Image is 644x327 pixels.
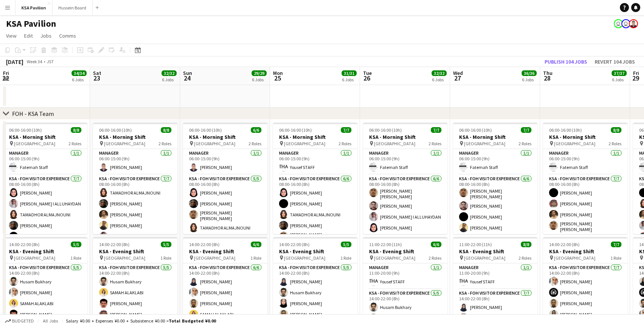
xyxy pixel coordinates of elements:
h3: KSA - Evening Shift [183,248,267,255]
a: Comms [56,31,79,41]
app-card-role: KSA - FOH Visitor Experience6/608:00-16:00 (8h)[PERSON_NAME][PERSON_NAME]TAMADHOR ALMAJNOUNI[PERS... [273,175,357,257]
h3: KSA - Morning Shift [453,134,537,140]
h3: KSA - Morning Shift [3,134,87,140]
span: [GEOGRAPHIC_DATA] [374,141,415,146]
app-card-role: Manager1/106:00-15:00 (9h)Fatemah Staff [363,149,447,175]
span: 36/36 [522,70,537,76]
h3: KSA - Evening Shift [363,248,447,255]
span: 5/5 [71,242,81,247]
span: 06:00-16:00 (10h) [189,127,222,133]
app-card-role: Manager1/106:00-15:00 (9h)[PERSON_NAME] [183,149,267,175]
span: Budgeted [12,318,34,324]
span: 06:00-16:00 (10h) [9,127,42,133]
span: [GEOGRAPHIC_DATA] [554,255,595,261]
span: 6/6 [431,242,441,247]
button: Revert 104 jobs [592,57,638,67]
h3: KSA - Evening Shift [3,248,87,255]
span: 2 Roles [339,141,351,146]
span: 5/5 [161,242,171,247]
span: 7/7 [521,127,531,133]
span: Thu [543,70,552,76]
div: Salary ¥0.00 + Expenses ¥0.00 + Subsistence ¥0.00 = [66,318,216,324]
span: 14:00-22:00 (8h) [99,242,130,247]
span: 27 [452,74,463,82]
div: 06:00-16:00 (10h)7/7KSA - Morning Shift [GEOGRAPHIC_DATA]2 RolesManager1/106:00-15:00 (9h)Fatemah... [363,123,447,234]
span: 2 Roles [429,141,441,146]
div: [DATE] [6,58,23,65]
div: FOH - KSA Team [12,110,54,117]
span: [GEOGRAPHIC_DATA] [374,255,415,261]
span: 32/32 [432,70,447,76]
div: 6 Jobs [432,77,446,82]
app-card-role: KSA - FOH Visitor Experience7/708:00-16:00 (8h)[PERSON_NAME][PERSON_NAME] I ALLUHAYDANTAMADHOR AL... [3,175,87,266]
span: Sat [93,70,101,76]
app-job-card: 06:00-16:00 (10h)8/8KSA - Morning Shift [GEOGRAPHIC_DATA]2 RolesManager1/106:00-15:00 (9h)[PERSON... [93,123,177,234]
span: 1 Role [610,255,621,261]
h3: KSA - Evening Shift [273,248,357,255]
span: Mon [273,70,283,76]
span: Sun [183,70,192,76]
h1: KSA Pavilion [6,18,56,29]
span: [GEOGRAPHIC_DATA] [284,255,325,261]
div: 6 Jobs [612,77,626,82]
button: KSA Pavilion [15,0,52,15]
app-card-role: KSA - FOH Visitor Experience7/708:00-16:00 (8h)[PERSON_NAME][PERSON_NAME][PERSON_NAME][PERSON_NAM... [543,175,627,268]
span: 24 [182,74,192,82]
div: 6 Jobs [522,77,536,82]
span: 14:00-22:00 (8h) [9,242,40,247]
span: Wed [453,70,463,76]
app-card-role: Manager1/106:00-15:00 (9h)Fatemah Staff [543,149,627,175]
span: 1 Role [250,255,261,261]
app-job-card: 06:00-16:00 (10h)8/8KSA - Morning Shift [GEOGRAPHIC_DATA]2 RolesManager1/106:00-15:00 (9h)Fatemah... [543,123,627,234]
app-card-role: KSA - FOH Visitor Experience7/708:00-16:00 (8h)TAMADHOR ALMAJNOUNI[PERSON_NAME][PERSON_NAME][PERS... [93,175,177,266]
span: 32/32 [162,70,177,76]
span: [GEOGRAPHIC_DATA] [194,141,235,146]
span: 29/29 [252,70,267,76]
app-card-role: Manager1/106:00-15:00 (9h)Fatemah Staff [453,149,537,175]
span: Edit [24,32,33,39]
app-card-role: KSA - FOH Visitor Experience5/508:00-16:00 (8h)[PERSON_NAME][PERSON_NAME][PERSON_NAME] [PERSON_NA... [183,175,267,246]
span: 06:00-16:00 (10h) [549,127,582,133]
span: Week 34 [25,59,44,64]
span: [GEOGRAPHIC_DATA] [194,255,235,261]
span: 11:00-22:00 (11h) [459,242,492,247]
app-job-card: 06:00-16:00 (10h)8/8KSA - Morning Shift [GEOGRAPHIC_DATA]2 RolesManager1/106:00-15:00 (9h)Fatemah... [3,123,87,234]
span: 26 [362,74,372,82]
span: 8/8 [611,127,621,133]
span: 2 Roles [519,255,531,261]
span: 8/8 [71,127,81,133]
app-card-role: Manager1/111:00-20:00 (9h)Yousef STAFF [453,263,537,289]
h3: KSA - Morning Shift [273,134,357,140]
app-card-role: Manager1/111:00-20:00 (9h)Yousef STAFF [363,263,447,289]
div: JST [47,59,54,64]
app-job-card: 06:00-16:00 (10h)7/7KSA - Morning Shift [GEOGRAPHIC_DATA]2 RolesManager1/106:00-15:00 (9h)Fatemah... [453,123,537,234]
app-card-role: Manager1/106:00-15:00 (9h)Yousef STAFF [273,149,357,175]
app-card-role: KSA - FOH Visitor Experience6/608:00-16:00 (8h)[PERSON_NAME] [PERSON_NAME][PERSON_NAME][PERSON_NA... [363,175,447,257]
span: 29 [632,74,639,82]
app-card-role: Manager1/106:00-15:00 (9h)Fatemah Staff [3,149,87,175]
span: 7/7 [431,127,441,133]
button: Hussein Board [52,0,93,15]
span: 2 Roles [609,141,621,146]
span: [GEOGRAPHIC_DATA] [464,255,505,261]
a: View [3,31,20,41]
div: 6 Jobs [162,77,176,82]
span: [GEOGRAPHIC_DATA] [284,141,325,146]
h3: KSA - Evening Shift [93,248,177,255]
div: 6 Jobs [72,77,86,82]
span: Tue [363,70,372,76]
span: 6/6 [251,242,261,247]
span: [GEOGRAPHIC_DATA] [554,141,595,146]
span: 28 [542,74,552,82]
span: 2 Roles [249,141,261,146]
span: 2 Roles [69,141,81,146]
app-user-avatar: Isra Alsharyofi [614,19,623,28]
div: 06:00-16:00 (10h)7/7KSA - Morning Shift [GEOGRAPHIC_DATA]2 RolesManager1/106:00-15:00 (9h)Yousef ... [273,123,357,234]
span: Comms [59,32,76,39]
span: 6/6 [251,127,261,133]
h3: KSA - Morning Shift [93,134,177,140]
